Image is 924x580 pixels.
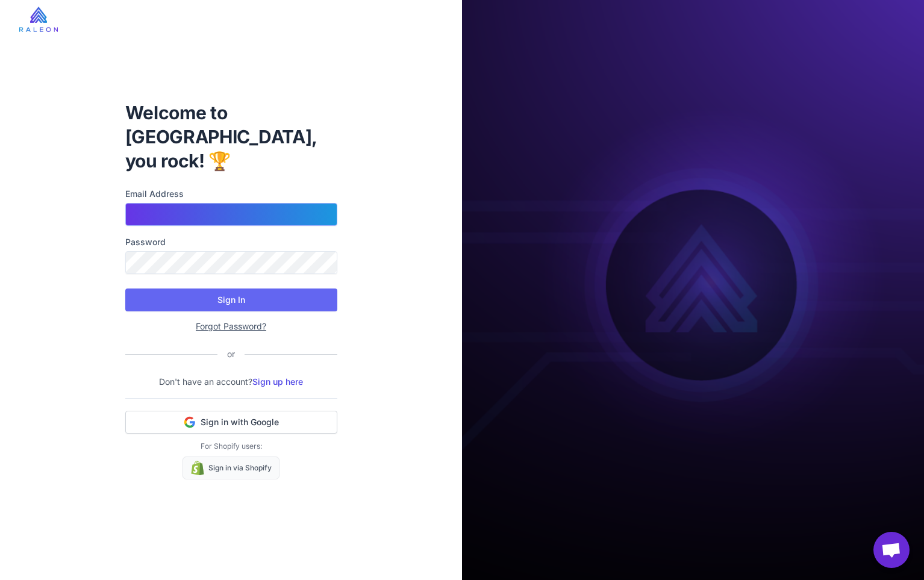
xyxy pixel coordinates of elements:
[217,348,245,361] div: or
[873,532,910,568] div: Open chat
[183,457,279,479] a: Sign in via Shopify
[252,376,303,387] a: Sign up here
[125,187,337,201] label: Email Address
[196,321,266,331] a: Forgot Password?
[125,441,337,452] p: For Shopify users:
[125,101,337,173] h1: Welcome to [GEOGRAPHIC_DATA], you rock! 🏆
[125,288,337,311] button: Sign In
[125,235,337,249] label: Password
[125,375,337,388] p: Don't have an account?
[19,7,58,32] img: raleon-logo-whitebg.9aac0268.jpg
[125,411,337,434] button: Sign in with Google
[201,416,279,428] span: Sign in with Google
